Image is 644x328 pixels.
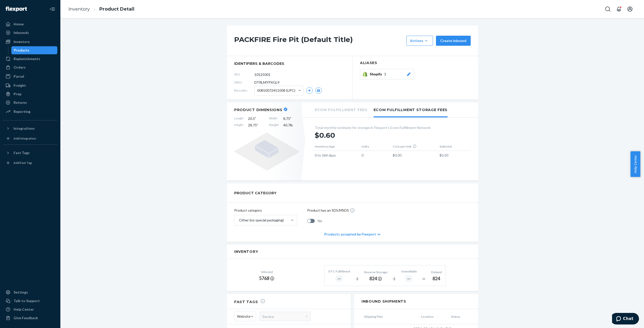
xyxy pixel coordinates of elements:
[374,103,448,117] li: Ecom Fulfillment Storage Fees
[3,55,57,63] a: Replenishments
[14,315,38,320] div: Give Feedback
[234,61,345,66] span: identifiers & barcodes
[419,314,449,319] span: Location
[3,288,57,296] a: Settings
[11,46,58,54] a: Products
[3,72,57,80] a: Parcel
[3,314,57,322] button: Give Feedback
[255,116,256,121] span: "
[14,290,28,295] div: Settings
[3,149,57,157] button: Fast Tags
[3,29,57,37] a: Inbounds
[257,123,258,127] span: "
[234,189,276,198] h2: PRODUCT CATEGORY
[307,208,349,213] p: Product has an SDS/MSDS
[361,144,393,151] th: Units
[283,116,300,121] span: 8.75
[14,109,30,114] div: Reporting
[260,312,310,321] div: Service
[14,298,40,303] div: Talk to Support
[248,116,264,121] span: 20.5
[406,36,433,46] button: Actions
[283,123,300,128] span: 40.7 lb
[234,299,265,304] h2: Fast Tags
[393,151,439,158] td: $0.00
[361,151,393,158] td: 0
[269,123,279,128] span: Weight
[234,80,254,84] span: DSKU
[269,116,279,121] span: Width
[625,4,635,14] button: Open account menu
[99,6,134,12] a: Product Detail
[234,116,244,121] span: Length
[14,150,30,155] div: Fast Tags
[392,274,396,283] div: +
[422,274,426,283] div: =
[328,269,350,273] div: DTC Fulfillment
[401,269,417,273] div: Unavailable
[14,39,30,44] div: Inventory
[6,7,27,12] img: Flexport logo
[3,20,57,28] a: Home
[405,275,413,282] div: ―
[439,144,471,151] th: Subtotal
[14,161,32,165] div: Add Fast Tag
[449,314,478,319] span: Status
[393,144,439,151] th: Cost per Unit
[315,144,361,151] th: Inventory Age
[364,275,387,282] div: 824
[431,275,442,282] div: 824
[355,274,359,283] div: +
[14,56,40,61] div: Replenishments
[431,270,442,274] div: Onhand
[234,123,244,128] span: Height
[14,22,24,27] div: Home
[315,103,368,116] li: Ecom Fulfillment Fees
[14,91,21,97] div: Prep
[315,151,361,158] td: 0 to 364 days
[14,136,36,140] div: Add Integration
[439,151,471,158] td: $0.30
[3,297,57,305] button: Talk to Support
[234,36,404,46] h1: PACKFIRE Fire Pit (Default Title)
[3,108,57,116] a: Reporting
[234,250,471,254] h2: Inventory
[68,6,90,12] a: Inventory
[612,313,639,325] iframe: Opens a widget where you can chat to one of our agents
[384,72,386,77] span: 1
[360,61,471,65] h2: Aliases
[47,4,57,14] button: Close Navigation
[324,227,380,242] div: Products accepted by Flexport
[3,99,57,107] a: Returns
[364,270,387,274] div: Reserve Storage
[603,4,613,14] button: Open Search Box
[14,30,29,35] div: Inbounds
[239,218,284,223] div: Other (no special packaging)
[318,218,322,223] span: No
[234,72,254,76] span: SKU
[3,305,57,313] a: Help Center
[354,294,478,309] h2: Inbound Shipments
[254,80,279,85] span: DTRLMYPXGL9
[14,83,26,88] div: Freight
[234,88,254,92] span: Barcodes
[14,307,34,312] div: Help Center
[238,218,239,223] input: Other (no special packaging)
[3,63,57,71] a: Orders
[3,124,57,132] button: Integrations
[436,36,471,46] button: Create inbound
[259,270,274,274] div: Inbound
[248,123,264,128] span: 28.75
[315,125,471,130] div: Total monthly estimate for storage in Flexport's Ecom Fulfillment Network
[290,116,291,121] span: "
[315,130,471,140] div: $0.60
[3,38,57,46] a: Inventory
[360,69,414,79] button: Shopify1
[234,208,297,213] p: Product category
[410,38,429,43] div: Actions
[630,151,640,177] button: Help Center
[3,159,57,167] a: Add Fast Tag
[257,86,295,95] span: 00850072451008 (UPC)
